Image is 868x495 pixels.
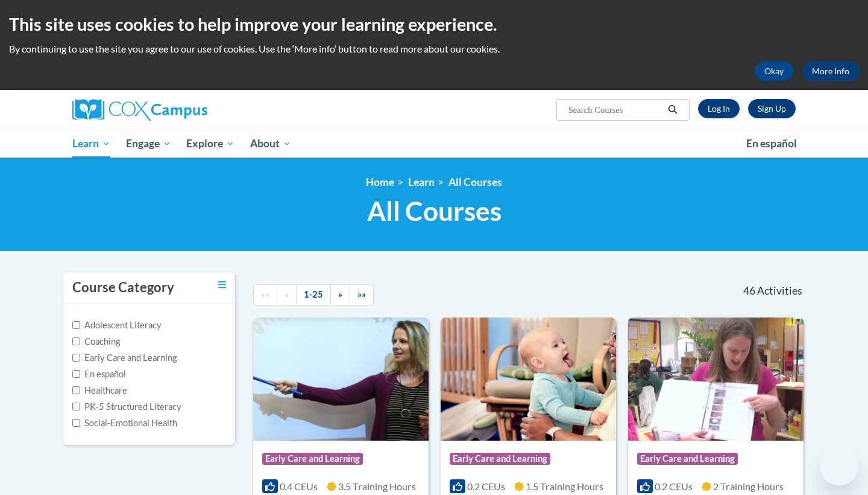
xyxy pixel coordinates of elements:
[367,195,502,227] span: All Courses
[72,403,80,410] input: Checkbox for Options
[338,481,416,492] span: 3.5 Training Hours
[9,12,859,36] h2: This site uses cookies to help improve your learning experience.
[54,130,814,158] div: Main menu
[441,318,616,441] img: Course Logo
[72,136,110,151] span: Learn
[280,481,318,492] span: 0.4 CEUs
[9,42,859,56] p: By continuing to use the site you agree to our use of cookies. Use the ‘More info’ button to read...
[72,417,177,430] label: Social-Emotional Health
[698,99,740,118] a: Log In
[261,289,269,299] span: ««
[118,130,179,158] a: Engage
[178,130,242,158] a: Explore
[72,354,80,362] input: Checkbox for Options
[72,386,80,394] input: Checkbox for Options
[746,137,797,150] span: En español
[357,289,366,299] span: »»
[655,481,693,492] span: 0.2 CEUs
[628,318,804,441] img: Course Logo
[748,99,796,118] a: Register
[218,278,226,292] a: Toggle collapse
[250,136,291,151] span: About
[64,130,118,158] a: Learn
[72,99,207,121] img: Cox Campus
[72,321,80,329] input: Checkbox for Options
[72,419,80,427] input: Checkbox for Options
[72,351,177,365] label: Early Care and Learning
[72,99,301,121] a: Cox Campus
[186,136,234,151] span: Explore
[72,400,181,414] label: PK-5 Structured Literacy
[277,284,297,305] a: Previous
[820,447,858,485] iframe: Button to launch messaging window
[738,131,805,156] a: En español
[450,453,550,465] span: Early Care and Learning
[448,176,502,188] a: All Courses
[664,103,682,117] button: Search
[350,284,374,305] a: End
[757,284,802,298] span: Activities
[72,370,80,378] input: Checkbox for Options
[253,284,277,305] a: Begining
[72,335,120,348] label: Coaching
[72,337,80,345] input: Checkbox for Options
[637,453,738,465] span: Early Care and Learning
[126,136,171,151] span: Engage
[72,319,162,332] label: Adolescent Literacy
[242,130,299,158] a: About
[802,62,859,81] a: More Info
[296,284,331,305] a: 1-25
[262,453,363,465] span: Early Care and Learning
[713,481,784,492] span: 2 Training Hours
[408,176,435,188] a: Learn
[72,384,127,397] label: Healthcare
[467,481,505,492] span: 0.2 CEUs
[567,103,664,117] input: Search Courses
[526,481,603,492] span: 1.5 Training Hours
[338,289,342,299] span: »
[330,284,350,305] a: Next
[285,289,289,299] span: «
[72,368,126,381] label: En español
[72,278,174,297] h3: Course Category
[366,176,394,188] a: Home
[755,62,793,81] button: Okay
[253,318,429,441] img: Course Logo
[743,284,755,298] span: 46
